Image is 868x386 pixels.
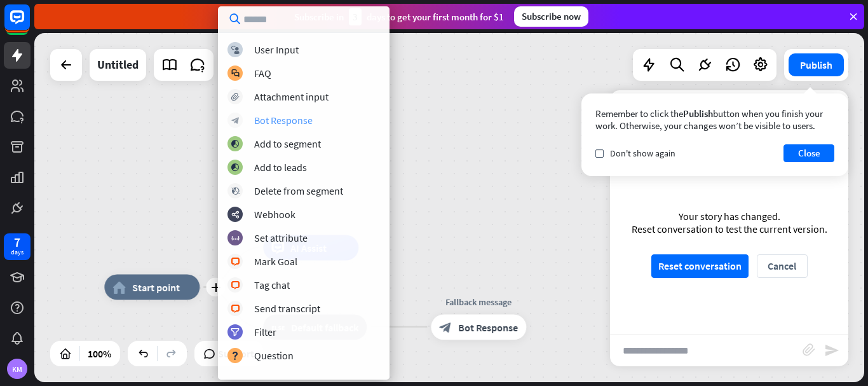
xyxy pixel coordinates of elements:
div: 7 [14,237,20,248]
i: home_2 [112,281,126,294]
i: block_question [231,352,239,360]
button: Open LiveChat chat widget [10,5,48,43]
div: Add to segment [254,137,321,150]
i: block_add_to_segment [231,163,240,172]
div: Delete from segment [254,184,343,197]
div: Your story has changed. [632,210,827,223]
div: FAQ [254,67,271,79]
div: Attachment input [254,90,329,103]
i: webhooks [231,210,240,219]
i: send [824,343,839,358]
span: Don't show again [610,148,675,159]
div: Webhook [254,208,295,221]
i: plus [211,283,220,292]
div: Filter [254,326,276,338]
div: Untitled [97,49,139,81]
div: Tag chat [254,279,290,291]
i: block_livechat [231,258,240,266]
span: Bot Response [458,321,518,333]
div: Set attribute [254,231,308,244]
div: User Input [254,43,299,56]
i: block_faq [231,69,240,78]
span: Publish [683,107,713,120]
div: Subscribe in days to get your first month for $1 [294,8,504,25]
div: Send transcript [254,302,320,315]
a: 7 days [4,233,31,260]
div: 100% [84,343,115,364]
i: filter [231,328,240,336]
div: Bot Response [254,114,313,127]
div: Mark Goal [254,255,297,268]
i: block_attachment [803,343,815,356]
i: block_user_input [231,46,240,54]
div: Add to leads [254,161,307,174]
button: Cancel [757,254,808,278]
button: Reset conversation [651,254,749,278]
i: block_bot_response [231,116,240,125]
i: block_bot_response [439,321,452,333]
div: Subscribe now [514,6,588,27]
div: Reset conversation to test the current version. [632,223,827,235]
i: block_delete_from_segment [231,187,240,195]
div: Remember to click the button when you finish your work. Otherwise, your changes won’t be visible ... [595,107,834,132]
i: block_set_attribute [231,234,240,242]
i: block_attachment [231,93,240,101]
div: days [11,248,24,257]
button: Close [783,144,834,162]
span: Start point [132,281,180,294]
button: Publish [789,53,844,76]
i: block_livechat [231,305,240,313]
i: block_livechat [231,281,240,289]
div: KM [7,359,27,379]
i: block_add_to_segment [231,140,240,148]
div: Fallback message [421,295,536,308]
div: Question [254,349,294,362]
